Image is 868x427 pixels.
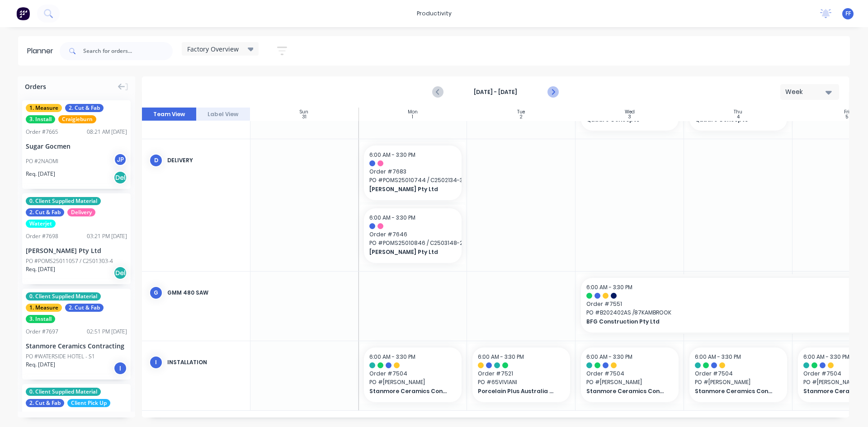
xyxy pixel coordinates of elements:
div: Installation [167,358,243,366]
span: 1. Measure [26,104,62,112]
div: Wed [625,109,635,115]
span: [PERSON_NAME] Pty Ltd [369,185,448,193]
div: 2 [520,115,523,119]
div: Tue [517,109,525,115]
span: Delivery [67,208,95,216]
div: 08:21 AM [DATE] [87,128,127,136]
div: Mon [408,109,418,115]
span: 2. Cut & Fab [26,399,64,407]
span: Craigieburn [58,115,96,123]
button: Team View [142,108,196,121]
span: 2. Cut & Fab [26,208,64,216]
span: Factory Overview [187,44,239,54]
span: 0. Client Supplied Material [26,292,101,300]
span: 2. Cut & Fab [65,104,104,112]
span: 6:00 AM - 3:30 PM [369,214,415,221]
div: Sugar Gocmen [26,141,127,151]
div: Del [113,266,127,280]
span: 6:00 AM - 3:30 PM [586,353,632,361]
div: 4 [737,115,740,119]
div: [PERSON_NAME] Pty Ltd [26,246,127,255]
span: 6:00 AM - 3:30 PM [478,353,524,361]
div: Fri [844,109,849,115]
span: PO # 65VIVIANI [478,378,565,386]
div: Week [785,87,827,97]
span: Req. [DATE] [26,265,55,273]
div: D [149,154,163,167]
span: 3. Install [26,315,55,323]
span: Stanmore Ceramics Contracting [586,387,665,395]
span: PO # POMS25010744 / C2502134-3 [369,176,456,184]
div: Order # 7698 [26,232,58,240]
span: Order # 7683 [369,168,456,176]
div: Order # 7665 [26,128,58,136]
div: Delivery [167,156,243,164]
span: 6:00 AM - 3:30 PM [586,283,632,291]
span: Porcelain Plus Australia Pty Ltd [478,387,556,395]
span: Stanmore Ceramics Contracting [695,387,773,395]
span: [PERSON_NAME] Pty Ltd [369,248,448,256]
span: Order # 7521 [478,370,565,378]
span: 0. Client Supplied Material [26,197,101,205]
div: 03:21 PM [DATE] [87,232,127,240]
span: Order # 7504 [586,370,673,378]
div: Del [113,171,127,184]
div: I [149,356,163,369]
span: Req. [DATE] [26,170,55,178]
span: 6:00 AM - 3:30 PM [369,151,415,159]
span: 2. Cut & Fab [65,304,104,312]
div: productivity [412,7,456,20]
span: FF [845,9,851,18]
span: 0. Client Supplied Material [26,388,101,396]
span: PO # [PERSON_NAME] [586,378,673,386]
div: Thu [734,109,742,115]
span: Client Pick Up [67,399,110,407]
div: Planner [27,46,58,56]
span: 6:00 AM - 3:30 PM [803,353,849,361]
div: I [113,361,127,375]
div: 31 [302,115,307,119]
div: G [149,286,163,300]
div: 5 [845,115,848,119]
span: 1. Measure [26,304,62,312]
div: GMM 480 Saw [167,289,243,297]
button: Label View [196,108,250,121]
span: Order # 7504 [369,370,456,378]
div: Stanmore Ceramics Contracting [26,341,127,351]
div: PO #WATERSIDE HOTEL - S1 [26,352,95,361]
div: Order # 7697 [26,328,58,336]
div: 02:51 PM [DATE] [87,328,127,336]
div: Sun [300,109,308,115]
span: 6:00 AM - 3:30 PM [369,353,415,361]
div: PO #POMS25011057 / C2501303-4 [26,257,113,265]
span: Waterjet [26,220,56,228]
span: Req. [DATE] [26,361,55,369]
div: JP [113,153,127,166]
div: 1 [412,115,413,119]
strong: [DATE] - [DATE] [450,88,541,96]
span: PO # [PERSON_NAME] [369,378,456,386]
input: Search for orders... [83,42,173,60]
span: PO # POMS25010846 / C2503148-2 [369,239,456,247]
span: PO # [PERSON_NAME] [695,378,782,386]
span: Stanmore Ceramics Contracting [369,387,448,395]
div: PO #2NAOMI [26,157,58,165]
img: Factory [16,7,30,20]
span: 3. Install [26,115,55,123]
span: Order # 7646 [369,230,456,239]
span: Order # 7504 [695,370,782,378]
div: 3 [628,115,631,119]
span: 6:00 AM - 3:30 PM [695,353,741,361]
span: Orders [25,82,46,91]
span: BFG Construction Pty Ltd [586,318,860,326]
button: Week [780,84,839,100]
